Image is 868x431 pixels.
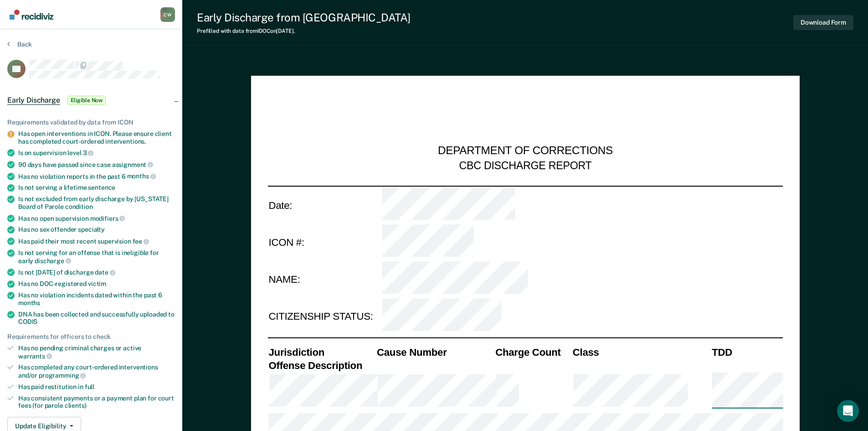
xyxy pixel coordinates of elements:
[7,40,32,48] button: Back
[7,96,60,105] span: Early Discharge
[35,257,71,265] span: discharge
[267,345,376,358] th: Jurisdiction
[65,402,87,409] span: clients)
[18,237,175,245] div: Has paid their most recent supervision
[88,184,115,191] span: sentence
[267,223,381,261] td: ICON #:
[18,184,175,192] div: Is not serving a lifetime
[83,149,94,156] span: 3
[18,291,175,307] div: Has no violation incidents dated within the past 6
[459,159,591,172] div: CBC DISCHARGE REPORT
[438,144,613,159] div: DEPARTMENT OF CORRECTIONS
[65,203,93,210] span: condition
[18,130,175,145] div: Has open interventions in ICON. Please ensure client has completed court-ordered interventions.
[18,161,175,169] div: 90 days have passed since case
[7,333,175,341] div: Requirements for officers to check
[375,345,494,358] th: Cause Number
[18,172,175,181] div: Has no violation reports in the past 6
[267,186,381,223] td: Date:
[18,318,37,325] span: CODIS
[711,345,783,358] th: TDD
[10,10,53,20] img: Recidiviz
[95,269,115,276] span: date
[267,261,381,298] td: NAME:
[18,383,175,391] div: Has paid restitution in
[39,372,86,379] span: programming
[18,249,175,265] div: Is not serving for an offense that is ineligible for early
[18,149,175,157] div: Is on supervision level
[18,214,175,223] div: Has no open supervision
[571,345,710,358] th: Class
[793,15,853,30] button: Download Form
[18,268,175,276] div: Is not [DATE] of discharge
[18,226,175,234] div: Has no sex offender
[18,299,40,306] span: months
[18,195,175,211] div: Is not excluded from early discharge by [US_STATE] Board of Parole
[267,358,376,372] th: Offense Description
[160,7,175,22] button: Profile dropdown button
[133,238,149,245] span: fee
[90,215,125,222] span: modifiers
[494,345,572,358] th: Charge Count
[18,353,52,360] span: warrants
[197,28,411,34] div: Prefilled with data from IDOC on [DATE] .
[67,96,106,105] span: Eligible Now
[127,172,156,180] span: months
[837,400,859,422] div: Open Intercom Messenger
[18,363,175,379] div: Has completed any court-ordered interventions and/or
[18,311,175,326] div: DNA has been collected and successfully uploaded to
[18,280,175,288] div: Has no DOC-registered
[267,298,381,336] td: CITIZENSHIP STATUS:
[78,226,105,233] span: specialty
[18,344,175,360] div: Has no pending criminal charges or active
[85,383,94,390] span: full
[197,11,411,24] div: Early Discharge from [GEOGRAPHIC_DATA]
[160,7,175,22] div: C W
[112,161,153,168] span: assignment
[7,119,175,126] div: Requirements validated by data from ICON
[18,395,175,410] div: Has consistent payments or a payment plan for court fees (for parole
[88,280,106,287] span: victim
